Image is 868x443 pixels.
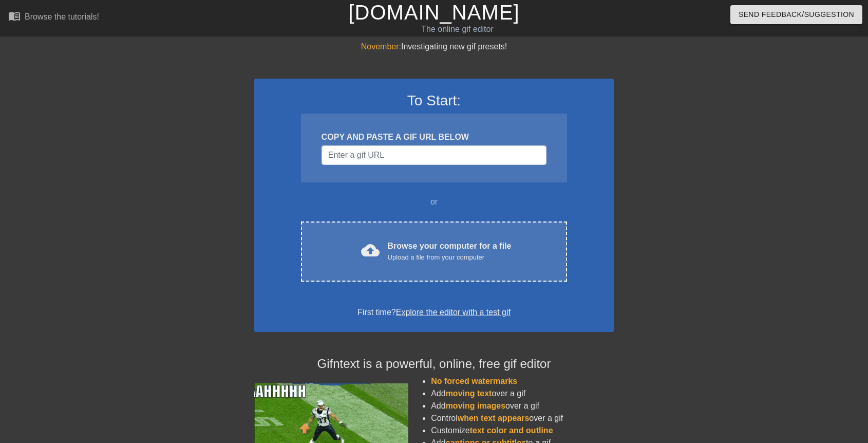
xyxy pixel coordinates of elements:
div: First time? [268,306,600,319]
li: Add over a gif [431,400,614,412]
div: Investigating new gif presets! [254,41,614,53]
li: Customize [431,424,614,437]
span: text color and outline [470,426,553,435]
span: Send Feedback/Suggestion [739,8,854,21]
div: Browse your computer for a file [388,240,512,263]
h4: Gifntext is a powerful, online, free gif editor [254,357,614,372]
button: Send Feedback/Suggestion [730,5,862,24]
div: Browse the tutorials! [25,12,99,21]
span: moving images [446,401,505,410]
div: Upload a file from your computer [388,252,512,263]
span: when text appears [458,414,530,422]
span: cloud_upload [361,241,380,260]
a: Explore the editor with a test gif [396,308,511,317]
div: or [281,196,587,208]
div: COPY AND PASTE A GIF URL BELOW [322,131,546,143]
span: moving text [446,389,492,398]
span: November: [361,42,401,51]
span: menu_book [8,10,21,22]
a: [DOMAIN_NAME] [348,1,519,24]
input: Username [322,145,546,165]
li: Add over a gif [431,387,614,400]
div: The online gif editor [294,23,620,35]
li: Control over a gif [431,412,614,424]
a: Browse the tutorials! [8,10,99,26]
span: No forced watermarks [431,377,517,385]
h3: To Start: [268,92,600,109]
